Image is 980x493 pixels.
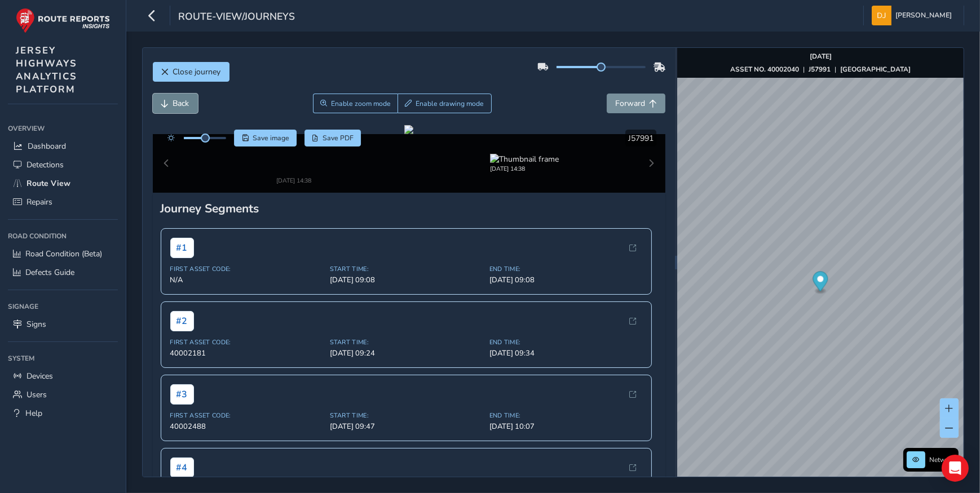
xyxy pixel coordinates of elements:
span: Enable zoom mode [331,99,391,108]
div: [DATE] 14:38 [259,153,328,161]
span: Signs [27,319,46,330]
span: Enable drawing mode [416,99,484,108]
button: Close journey [153,62,229,82]
span: [DATE] 10:12 [330,476,483,486]
span: First Asset Code: [170,246,323,254]
span: [DATE] 09:08 [330,256,483,266]
span: Route View [27,178,70,189]
a: Dashboard [8,137,118,156]
span: Dashboard [28,141,66,152]
span: [DATE] 09:08 [489,256,642,266]
button: Draw [398,94,492,113]
img: diamond-layout [872,6,891,25]
div: System [8,350,118,367]
div: | | [730,65,911,74]
div: Open Intercom Messenger [942,455,969,482]
span: First Asset Code: [170,392,323,401]
div: Signage [8,298,118,315]
strong: [DATE] [810,52,832,61]
span: 40002488 [170,402,323,412]
a: Detections [8,156,118,174]
a: Defects Guide [8,263,118,282]
span: End Time: [489,392,642,401]
a: Help [8,404,118,423]
span: [DATE] 09:24 [330,329,483,339]
span: First Asset Code: [170,466,323,474]
button: Save [234,130,297,146]
span: Start Time: [330,246,483,254]
a: Devices [8,367,118,385]
span: Repairs [27,197,52,207]
span: route-view/journeys [178,10,295,25]
span: 40002181 [170,329,323,339]
span: Start Time: [330,319,483,327]
strong: ASSET NO. 40002040 [730,65,799,74]
span: # 2 [170,292,194,312]
span: Users [27,389,47,400]
button: Back [153,94,198,113]
span: [DATE] 09:47 [330,402,483,412]
span: End Time: [489,246,642,254]
span: Close journey [173,66,221,77]
span: Start Time: [330,466,483,474]
div: Road Condition [8,228,118,245]
div: Journey Segments [161,181,657,197]
a: Repairs [8,193,118,211]
img: Thumbnail frame [490,142,559,153]
span: Network [929,455,955,464]
span: Defects Guide [25,267,74,278]
strong: [GEOGRAPHIC_DATA] [840,65,911,74]
a: Signs [8,315,118,334]
span: Start Time: [330,392,483,401]
span: First Asset Code: [170,319,323,327]
span: # 4 [170,439,194,459]
img: Thumbnail frame [259,142,328,153]
span: Devices [27,371,53,381]
button: Forward [607,94,665,113]
a: Road Condition (Beta) [8,245,118,263]
button: Zoom [313,94,398,113]
span: JERSEY HIGHWAYS ANALYTICS PLATFORM [16,44,77,96]
span: Forward [615,98,645,109]
strong: J57991 [809,65,831,74]
span: N/A [170,256,323,266]
span: # 3 [170,365,194,385]
img: rr logo [16,8,110,33]
span: Detections [27,159,64,170]
button: [PERSON_NAME] [872,6,956,25]
button: PDF [304,130,361,146]
span: [DATE] 11:18 [489,476,642,486]
span: Road Condition (Beta) [25,248,102,259]
div: [DATE] 14:38 [490,153,559,161]
span: Help [25,408,42,419]
span: Back [173,98,189,109]
div: Overview [8,120,118,137]
span: [DATE] 09:34 [489,329,642,339]
span: 40000542 [170,476,323,486]
div: Map marker [813,272,828,295]
a: Route View [8,174,118,193]
span: Save image [253,134,289,143]
span: [PERSON_NAME] [895,6,952,25]
a: Users [8,385,118,404]
span: End Time: [489,466,642,474]
span: # 1 [170,219,194,239]
span: End Time: [489,319,642,327]
span: [DATE] 10:07 [489,402,642,412]
span: Save PDF [323,134,354,143]
span: J57991 [628,133,654,144]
